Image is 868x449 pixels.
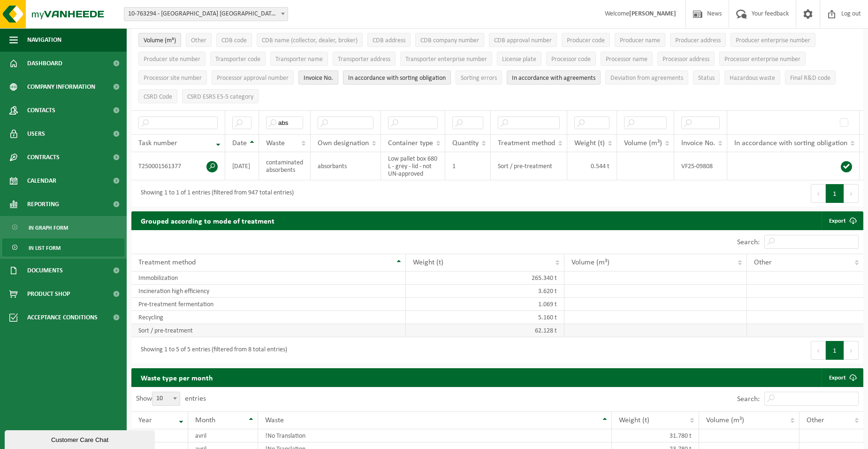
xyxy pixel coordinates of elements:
[706,417,744,424] span: Volume (m³)
[136,395,206,403] label: Show entries
[298,70,338,85] button: Invoice No.Invoice No.: Activate to sort
[131,285,406,298] td: Incineration high efficiency
[131,298,406,311] td: Pre-treatment fermentation
[131,311,406,324] td: Recycling
[131,211,284,230] h2: Grouped according to mode of treatment
[210,52,266,66] button: Transporter codeTransporter code: Activate to sort
[693,70,720,85] button: StatusStatus: Activate to sort
[188,429,258,442] td: avril
[681,139,715,147] span: Invoice No.
[221,37,247,44] span: CDB code
[730,75,775,82] span: Hazardous waste
[567,37,605,44] span: Producer code
[138,52,206,66] button: Producer site numberProducer site number: Activate to sort
[731,33,815,47] button: Producer enterprise numberProducer enterprise number: Activate to sort
[144,56,200,63] span: Producer site number
[413,259,443,266] span: Weight (t)
[136,342,287,359] div: Showing 1 to 5 of 5 entries (filtered from 8 total entries)
[266,139,285,147] span: Waste
[27,146,60,169] span: Contracts
[131,429,188,442] td: 2025
[734,139,847,147] span: In accordance with sorting obligation
[807,417,824,424] span: Other
[216,33,252,47] button: CDB codeCDB code: Activate to sort
[311,152,381,180] td: absorbants
[551,56,591,63] span: Processor code
[415,33,484,47] button: CDB company numberCDB company number: Activate to sort
[502,56,536,63] span: License plate
[2,239,124,256] a: In list form
[498,139,555,147] span: Treatment method
[406,298,564,311] td: 1.069 t
[612,429,699,442] td: 31.780 t
[212,70,294,85] button: Processor approval numberProcessor approval number: Activate to sort
[662,56,709,63] span: Processor address
[811,341,826,360] button: Previous
[456,70,502,85] button: Sorting errorsSorting errors: Activate to sort
[719,52,806,66] button: Processor enterprise numberProcessor enterprise number: Activate to sort
[844,184,859,203] button: Next
[605,70,688,85] button: Deviation from agreementsDeviation from agreements: Activate to sort
[257,33,363,47] button: CDB name (collector, dealer, broker)CDB name (collector, dealer, broker): Activate to sort
[811,184,826,203] button: Previous
[27,122,45,146] span: Users
[144,37,176,44] span: Volume (m³)
[215,56,260,63] span: Transporter code
[217,75,289,82] span: Processor approval number
[152,392,180,405] span: 10
[657,52,715,66] button: Processor addressProcessor address: Activate to sort
[489,33,557,47] button: CDB approval numberCDB approval number: Activate to sort
[258,429,612,442] td: !No Translation
[152,392,180,406] span: 10
[405,56,487,63] span: Transporter enterprise number
[136,185,294,202] div: Showing 1 to 1 of 1 entries (filtered from 947 total entries)
[138,70,207,85] button: Processor site numberProcessor site number: Activate to sort
[497,52,541,66] button: License plateLicense plate: Activate to sort
[275,56,323,63] span: Transporter name
[844,341,859,360] button: Next
[491,152,567,180] td: Sort / pre-treatment
[629,10,676,17] strong: [PERSON_NAME]
[619,417,649,424] span: Weight (t)
[343,70,451,85] button: In accordance with sorting obligation : Activate to sort
[27,52,62,75] span: Dashboard
[27,99,55,122] span: Contacts
[822,368,862,387] a: Export
[333,52,396,66] button: Transporter addressTransporter address: Activate to sort
[131,368,222,387] h2: Waste type per month
[601,52,653,66] button: Processor nameProcessor name: Activate to sort
[138,89,177,103] button: CSRD CodeCSRD Code: Activate to sort
[191,37,206,44] span: Other
[338,56,390,63] span: Transporter address
[259,152,311,180] td: contaminated absorbents
[348,75,446,82] span: In accordance with sorting obligation
[724,56,800,63] span: Processor enterprise number
[144,93,172,101] span: CSRD Code
[698,75,715,82] span: Status
[606,56,647,63] span: Processor name
[27,28,61,52] span: Navigation
[615,33,665,47] button: Producer nameProducer name: Activate to sort
[670,33,726,47] button: Producer addressProducer address: Activate to sort
[131,271,406,285] td: Immobilization
[318,139,369,147] span: Own designation
[620,37,660,44] span: Producer name
[27,169,56,193] span: Calendar
[571,259,609,266] span: Volume (m³)
[225,152,259,180] td: [DATE]
[388,139,433,147] span: Container type
[381,152,445,180] td: Low pallet box 680 L - grey - lid - not UN-approved
[494,37,552,44] span: CDB approval number
[420,37,479,44] span: CDB company number
[736,37,810,44] span: Producer enterprise number
[790,75,830,82] span: Final R&D code
[826,184,844,203] button: 1
[367,33,411,47] button: CDB addressCDB address: Activate to sort
[262,37,358,44] span: CDB name (collector, dealer, broker)
[29,219,68,237] span: In graph form
[124,8,288,21] span: 10-763294 - HOGANAS BELGIUM - ATH
[27,193,59,216] span: Reporting
[27,259,63,282] span: Documents
[400,52,492,66] button: Transporter enterprise numberTransporter enterprise number: Activate to sort
[737,395,760,403] label: Search:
